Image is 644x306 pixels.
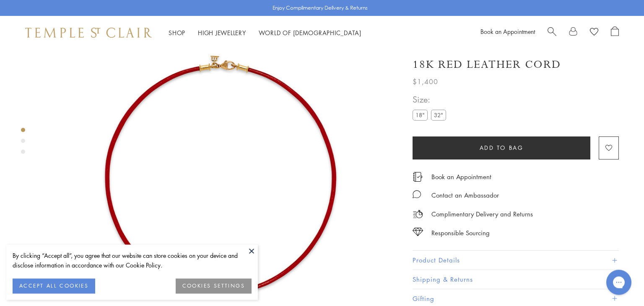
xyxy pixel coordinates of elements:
img: icon_appointment.svg [413,172,423,182]
span: $1,400 [413,76,438,87]
div: By clicking “Accept all”, you agree that our website can store cookies on your device and disclos... [13,251,252,270]
p: Complimentary Delivery and Returns [431,209,533,219]
img: MessageIcon-01_2.svg [413,190,421,198]
nav: Main navigation [169,28,361,38]
button: ACCEPT ALL COOKIES [13,278,95,293]
a: World of [DEMOGRAPHIC_DATA]World of [DEMOGRAPHIC_DATA] [259,28,361,37]
button: Shipping & Returns [413,270,619,289]
a: Open Shopping Bag [611,26,619,39]
div: Product gallery navigation [21,126,25,160]
div: Responsible Sourcing [431,228,490,238]
p: Enjoy Complimentary Delivery & Returns [273,4,368,12]
a: High JewelleryHigh Jewellery [198,28,246,37]
a: Book an Appointment [480,27,535,36]
span: Add to bag [480,143,524,152]
a: Book an Appointment [431,172,491,181]
div: Contact an Ambassador [431,190,499,201]
img: icon_delivery.svg [413,209,423,219]
button: Product Details [413,251,619,270]
iframe: Gorgias live chat messenger [602,267,636,298]
h1: 18K Red Leather Cord [413,57,561,72]
label: 18" [413,110,428,120]
a: ShopShop [169,28,185,37]
button: Add to bag [413,136,590,159]
img: icon_sourcing.svg [413,228,423,236]
a: View Wishlist [590,26,598,39]
img: Temple St. Clair [25,28,152,38]
label: 32" [431,110,446,120]
a: Search [548,26,556,39]
span: Size: [413,93,449,106]
button: COOKIES SETTINGS [176,278,252,293]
